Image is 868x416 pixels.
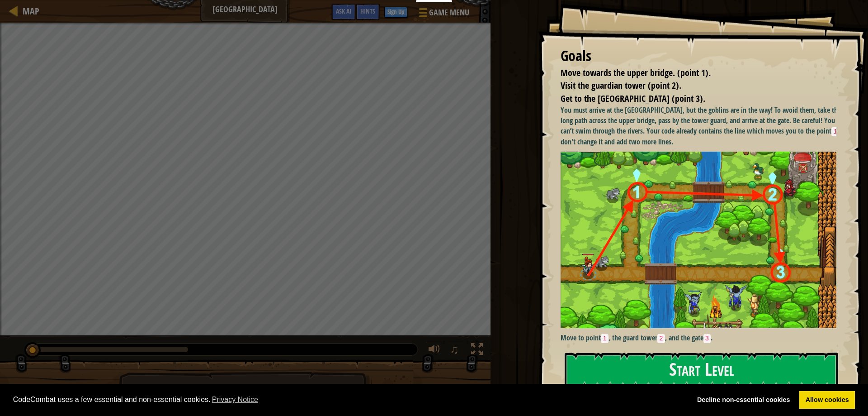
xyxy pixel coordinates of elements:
[412,4,475,25] button: Game Menu
[549,79,834,92] li: Visit the guardian tower (point 2).
[703,334,711,343] code: 3
[561,152,843,329] img: Old town road
[468,341,486,360] button: Toggle fullscreen
[211,393,260,406] a: learn more about cookies
[549,92,834,105] li: Get to the town gate (point 3).
[799,391,855,409] a: allow cookies
[561,105,843,147] p: You must arrive at the [GEOGRAPHIC_DATA], but the goblins are in the way! To avoid them, take the...
[336,7,351,15] span: Ask AI
[18,5,39,17] a: Map
[450,343,459,356] span: ♫
[691,391,796,409] a: deny cookies
[425,341,443,360] button: Adjust volume
[601,334,609,343] code: 1
[331,4,356,20] button: Ask AI
[549,67,834,80] li: Move towards the upper bridge. (point 1).
[448,341,463,360] button: ♫
[831,127,839,136] code: 1
[23,5,39,17] span: Map
[657,334,665,343] code: 2
[561,333,843,344] p: Move to point , the guard tower , and the gate .
[565,353,838,388] button: Start Level
[561,79,681,91] span: Visit the guardian tower (point 2).
[561,46,836,67] div: Goals
[429,7,469,19] span: Game Menu
[561,92,705,105] span: Get to the [GEOGRAPHIC_DATA] (point 3).
[561,67,711,79] span: Move towards the upper bridge. (point 1).
[360,7,375,15] span: Hints
[384,7,407,18] button: Sign Up
[13,393,684,406] span: CodeCombat uses a few essential and non-essential cookies.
